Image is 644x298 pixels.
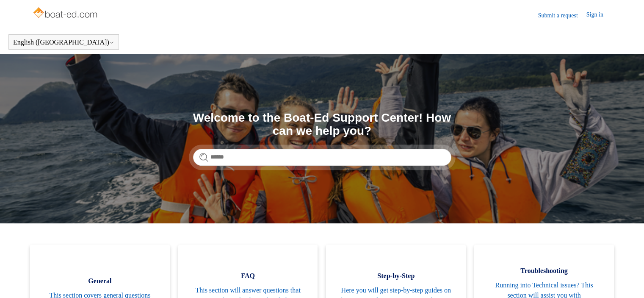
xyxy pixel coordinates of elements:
div: Live chat [616,270,638,292]
img: Boat-Ed Help Center home page [32,5,100,22]
button: English ([GEOGRAPHIC_DATA]) [13,39,114,46]
input: Search [193,149,451,166]
span: FAQ [191,271,305,281]
a: Sign in [586,10,612,20]
span: General [43,276,157,286]
span: Step-by-Step [339,271,453,281]
a: Submit a request [538,11,586,20]
h1: Welcome to the Boat-Ed Support Center! How can we help you? [193,111,451,138]
span: Troubleshooting [487,266,601,276]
